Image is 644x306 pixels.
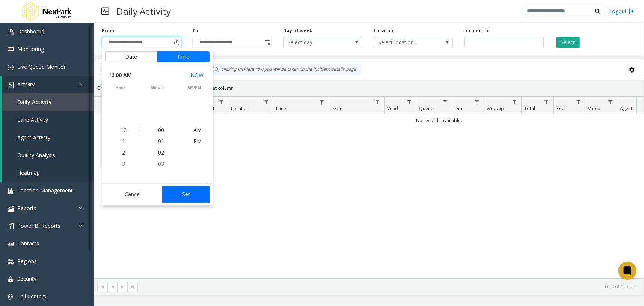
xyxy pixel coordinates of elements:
[17,187,73,194] span: Location Management
[472,97,482,107] a: Dur Filter Menu
[419,105,433,112] span: Queue
[374,37,437,48] span: Select location...
[8,259,14,265] img: 'icon'
[17,116,48,123] span: Lane Activity
[113,2,175,20] h3: Daily Activity
[105,186,160,203] button: Cancel
[102,27,114,34] label: From
[317,97,327,107] a: Lane Filter Menu
[276,105,286,112] span: Lane
[187,68,207,82] button: Select now
[373,97,383,107] a: Issue Filter Menu
[524,105,535,112] span: Total
[605,97,615,107] a: Video Filter Menu
[101,2,109,20] img: pageIcon
[17,45,44,53] span: Monitoring
[440,97,450,107] a: Queue Filter Menu
[2,164,94,182] a: Heatmap
[261,97,271,107] a: Location Filter Menu
[8,29,14,35] img: 'icon'
[17,240,39,247] span: Contacts
[2,93,94,111] a: Daily Activity
[283,27,312,34] label: Day of week
[172,37,181,48] span: Toggle popup
[374,27,395,34] label: Location
[8,241,14,247] img: 'icon'
[139,126,140,134] div: :
[332,105,342,112] span: Issue
[609,7,635,15] a: Logout
[8,82,14,88] img: 'icon'
[556,37,580,48] button: Select
[8,206,14,212] img: 'icon'
[387,105,398,112] span: Vend
[17,151,55,159] span: Quality Analysis
[158,138,164,145] span: 01
[8,64,14,70] img: 'icon'
[17,169,40,176] span: Heatmap
[2,129,94,146] a: Agent Activity
[620,105,632,112] span: Agent
[216,97,226,107] a: Lot Filter Menu
[8,294,14,300] img: 'icon'
[205,64,361,75] div: By clicking Incident row you will be taken to the incident details page.
[464,27,490,34] label: Incident Id
[2,111,94,129] a: Lane Activity
[541,97,552,107] a: Total Filter Menu
[2,76,94,93] a: Activity
[8,223,14,229] img: 'icon'
[263,37,271,48] span: Toggle popup
[17,258,37,265] span: Regions
[108,70,132,80] span: 12:00 AM
[231,105,249,112] span: Location
[17,275,36,282] span: Security
[510,97,520,107] a: Wrapup Filter Menu
[140,85,176,91] span: minute
[17,293,46,300] span: Call Centers
[17,81,35,88] span: Activity
[162,186,210,203] button: Set
[2,146,94,164] a: Quality Analysis
[121,126,127,133] span: 12
[158,126,164,133] span: 00
[193,126,202,133] span: AM
[94,97,644,278] div: Data table
[158,149,164,156] span: 02
[176,85,213,91] span: AM/PM
[94,82,644,95] div: Drag a column header and drop it here to group by that column
[17,205,36,212] span: Reports
[192,27,198,34] label: To
[142,283,636,290] kendo-pager-info: 0 - 0 of 0 items
[8,188,14,194] img: 'icon'
[157,51,210,62] button: Time tab
[455,105,463,112] span: Dur
[105,51,157,62] button: Date tab
[556,105,565,112] span: Rec.
[122,160,125,167] span: 3
[573,97,584,107] a: Rec. Filter Menu
[17,63,66,70] span: Live Queue Monitor
[102,85,139,91] span: hour
[588,105,600,112] span: Video
[404,97,415,107] a: Vend Filter Menu
[17,222,60,229] span: Power BI Reports
[284,37,346,48] span: Select day...
[122,138,125,145] span: 1
[17,98,52,106] span: Daily Activity
[8,276,14,282] img: 'icon'
[122,149,125,156] span: 2
[17,134,50,141] span: Agent Activity
[629,7,635,15] img: logout
[17,28,44,35] span: Dashboard
[487,105,504,112] span: Wrapup
[193,138,202,145] span: PM
[8,47,14,53] img: 'icon'
[158,160,164,167] span: 03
